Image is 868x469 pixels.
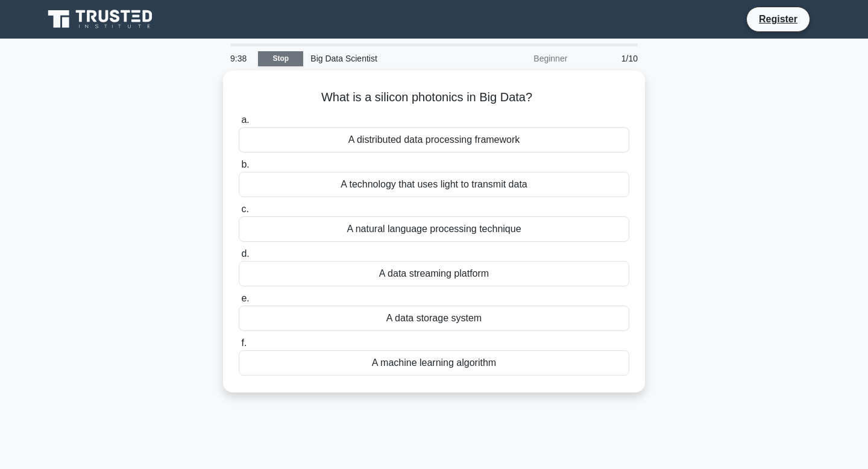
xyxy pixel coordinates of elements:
span: c. [241,204,248,214]
span: a. [241,115,249,125]
span: b. [241,159,249,169]
div: A data streaming platform [239,261,629,286]
div: Beginner [469,46,574,71]
div: A distributed data processing framework [239,127,629,153]
div: 1/10 [574,46,645,71]
div: A technology that uses light to transmit data [239,172,629,197]
div: A machine learning algorithm [239,350,629,376]
a: Stop [258,51,303,66]
h5: What is a silicon photonics in Big Data? [237,90,631,105]
span: e. [241,293,249,303]
div: A data storage system [239,306,629,331]
a: Register [752,11,805,27]
div: Big Data Scientist [303,46,469,71]
div: A natural language processing technique [239,216,629,242]
span: d. [241,248,249,259]
span: f. [241,338,247,348]
div: 9:38 [223,46,258,71]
